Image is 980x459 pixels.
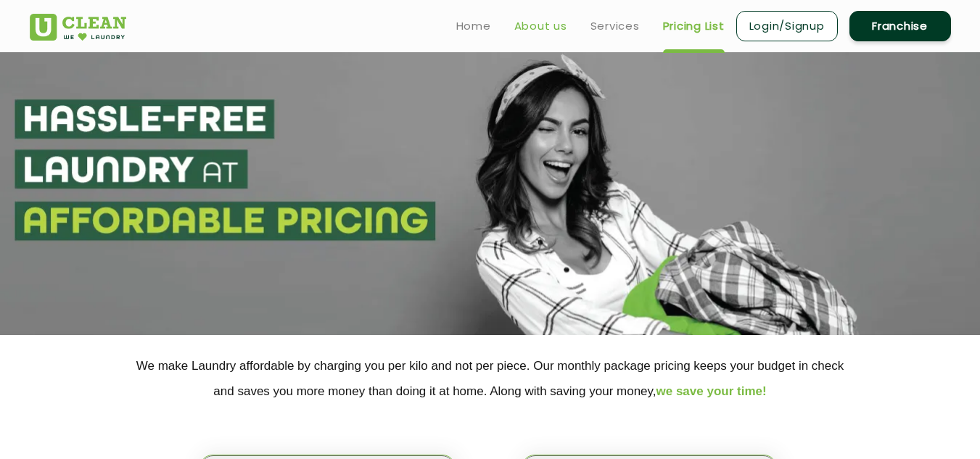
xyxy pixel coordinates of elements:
[590,17,640,35] a: Services
[514,17,567,35] a: About us
[30,353,951,404] p: We make Laundry affordable by charging you per kilo and not per piece. Our monthly package pricin...
[30,14,126,41] img: UClean Laundry and Dry Cleaning
[656,384,767,398] span: we save your time!
[849,11,951,41] a: Franchise
[663,17,725,35] a: Pricing List
[736,11,838,41] a: Login/Signup
[456,17,491,35] a: Home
